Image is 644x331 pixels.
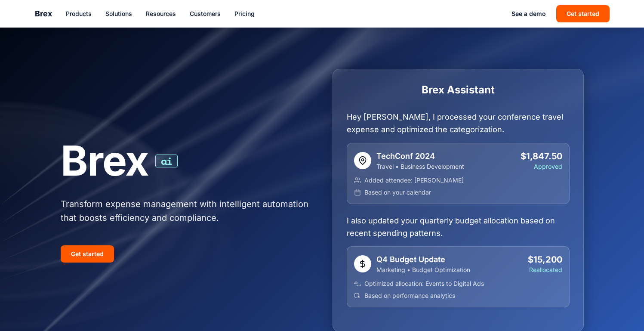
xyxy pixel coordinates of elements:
a: Solutions [105,9,132,18]
h3: Brex Assistant [347,83,570,97]
div: $15,200 [528,254,562,266]
button: Get started [556,5,610,22]
a: See a demo [512,9,546,18]
a: Pricing [234,9,255,18]
p: Transform expense management with intelligent automation that boosts efficiency and compliance. [61,197,312,225]
p: Travel • Business Development [376,162,464,171]
p: I also updated your quarterly budget allocation based on recent spending patterns. [347,214,570,240]
div: $1,847.50 [521,150,562,162]
span: Based on your calendar [364,188,431,197]
div: Approved [521,162,562,171]
a: Resources [146,9,176,18]
h4: Q4 Budget Update [376,254,470,266]
a: Products [66,9,92,18]
p: Hey [PERSON_NAME], I processed your conference travel expense and optimized the categorization. [347,111,570,136]
h4: TechConf 2024 [376,150,464,162]
a: Customers [190,9,221,18]
span: Added attendee: [PERSON_NAME] [364,176,464,185]
div: Reallocated [528,266,562,274]
span: Optimized allocation: Events to Digital Ads [364,279,484,288]
span: Based on performance analytics [364,291,455,300]
span: ai [155,155,178,167]
h1: Brex [61,138,312,184]
p: Marketing • Budget Optimization [376,266,470,274]
button: Get started [61,245,114,263]
a: Brex [35,8,52,20]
